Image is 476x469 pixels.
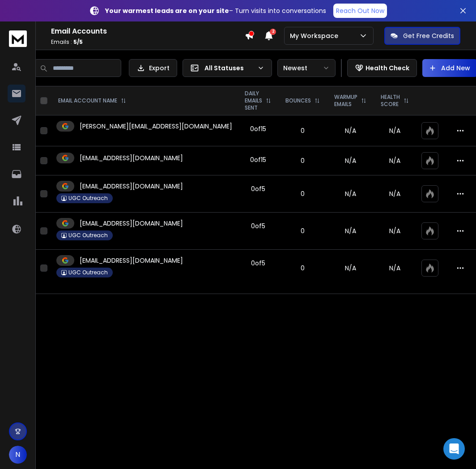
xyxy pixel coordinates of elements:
[284,189,322,198] p: 0
[284,126,322,135] p: 0
[80,219,183,228] p: [EMAIL_ADDRESS][DOMAIN_NAME]
[381,94,400,108] p: HEALTH SCORE
[333,4,387,18] a: Reach Out Now
[327,213,374,250] td: N/A
[379,226,411,235] p: N/A
[245,90,262,111] p: DAILY EMAILS SENT
[80,153,183,162] p: [EMAIL_ADDRESS][DOMAIN_NAME]
[284,264,322,273] p: 0
[51,26,245,37] h1: Email Accounts
[284,156,322,165] p: 0
[105,6,326,15] p: – Turn visits into conversations
[105,6,229,15] strong: Your warmest leads are on your site
[68,232,108,239] p: UGC Outreach
[251,184,265,193] div: 0 of 5
[384,27,460,45] button: Get Free Credits
[327,250,374,287] td: N/A
[379,189,411,198] p: N/A
[347,59,417,77] button: Health Check
[379,264,411,273] p: N/A
[9,30,27,47] img: logo
[9,446,27,464] button: N
[365,64,409,72] p: Health Check
[379,126,411,135] p: N/A
[284,226,322,235] p: 0
[51,38,245,46] p: Emails :
[327,115,374,146] td: N/A
[68,195,108,202] p: UGC Outreach
[403,31,454,40] p: Get Free Credits
[290,31,342,40] p: My Workspace
[80,122,232,131] p: [PERSON_NAME][EMAIL_ADDRESS][DOMAIN_NAME]
[129,59,177,77] button: Export
[251,259,265,268] div: 0 of 5
[379,156,411,165] p: N/A
[334,94,357,108] p: WARMUP EMAILS
[277,59,336,77] button: Newest
[80,256,183,265] p: [EMAIL_ADDRESS][DOMAIN_NAME]
[270,29,276,35] span: 2
[443,438,465,460] div: Open Intercom Messenger
[250,155,266,164] div: 0 of 15
[73,38,83,46] span: 5 / 5
[204,64,254,72] p: All Statuses
[285,97,311,104] p: BOUNCES
[68,269,108,276] p: UGC Outreach
[327,175,374,213] td: N/A
[327,146,374,175] td: N/A
[336,6,384,15] p: Reach Out Now
[58,97,126,104] div: EMAIL ACCOUNT NAME
[250,124,266,133] div: 0 of 15
[251,222,265,230] div: 0 of 5
[80,182,183,191] p: [EMAIL_ADDRESS][DOMAIN_NAME]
